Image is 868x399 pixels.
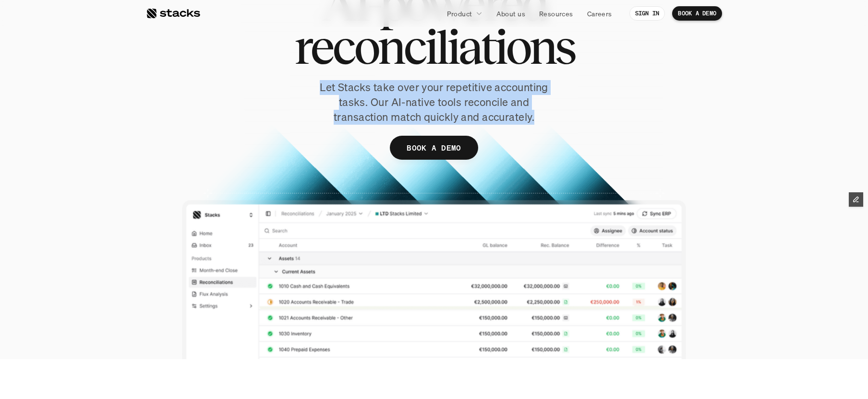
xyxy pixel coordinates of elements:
a: Careers [581,5,618,22]
p: BOOK A DEMO [678,10,716,17]
a: BOOK A DEMO [672,6,722,21]
p: Resources [539,9,573,19]
a: Resources [533,5,579,22]
p: Let Stacks take over your repetitive accounting tasks. Our AI-native tools reconcile and transact... [302,80,566,124]
a: BOOK A DEMO [390,136,478,160]
p: Careers [587,9,612,19]
p: About us [496,9,525,19]
a: Privacy Policy [113,183,156,189]
p: BOOK A DEMO [407,141,461,155]
button: Edit Framer Content [849,192,863,207]
p: Product [447,9,472,19]
a: SIGN IN [629,6,665,21]
a: About us [491,5,531,22]
p: SIGN IN [635,10,660,17]
span: reconciliations [294,25,574,69]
